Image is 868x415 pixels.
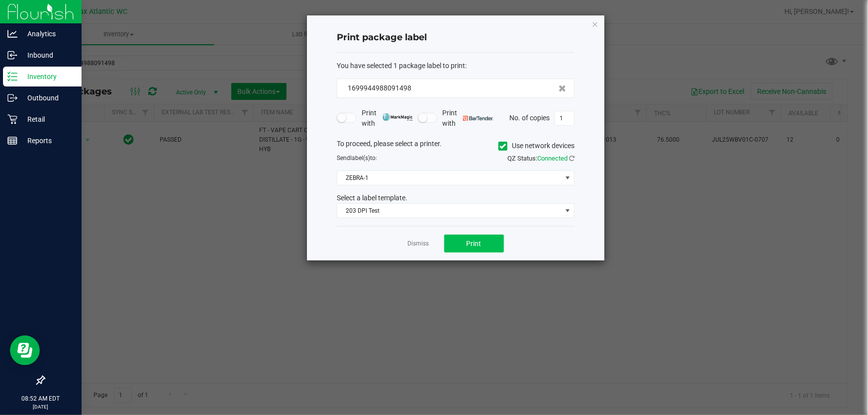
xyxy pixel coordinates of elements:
p: Outbound [17,92,77,104]
p: Reports [17,135,77,147]
inline-svg: Analytics [7,29,17,39]
span: Print with [362,108,413,129]
img: mark_magic_cybra.png [383,113,413,121]
span: 1699944988091498 [348,84,411,92]
label: Use network devices [498,141,575,151]
div: Select a label template. [329,193,582,203]
span: 203 DPI Test [337,204,562,218]
span: No. of copies [509,113,550,121]
span: label(s) [350,155,370,162]
span: ZEBRA-1 [337,171,562,185]
span: Print [467,240,482,248]
span: Send to: [337,155,377,162]
iframe: Resource center [10,335,40,365]
a: Dismiss [408,240,429,248]
inline-svg: Outbound [7,93,17,103]
inline-svg: Inventory [7,72,17,82]
div: To proceed, please select a printer. [329,139,582,154]
inline-svg: Reports [7,136,17,146]
inline-svg: Retail [7,114,17,124]
p: Inbound [17,49,77,61]
img: bartender.png [463,116,493,121]
p: Retail [17,113,77,125]
div: : [337,61,575,71]
p: [DATE] [4,403,77,411]
span: QZ Status: [507,155,575,162]
h4: Print package label [337,31,575,44]
p: 08:52 AM EDT [4,394,77,403]
span: Connected [537,155,568,162]
p: Analytics [17,28,77,40]
span: Print with [442,108,493,129]
span: You have selected 1 package label to print [337,62,465,70]
inline-svg: Inbound [7,50,17,60]
p: Inventory [17,71,77,83]
button: Print [444,235,504,252]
